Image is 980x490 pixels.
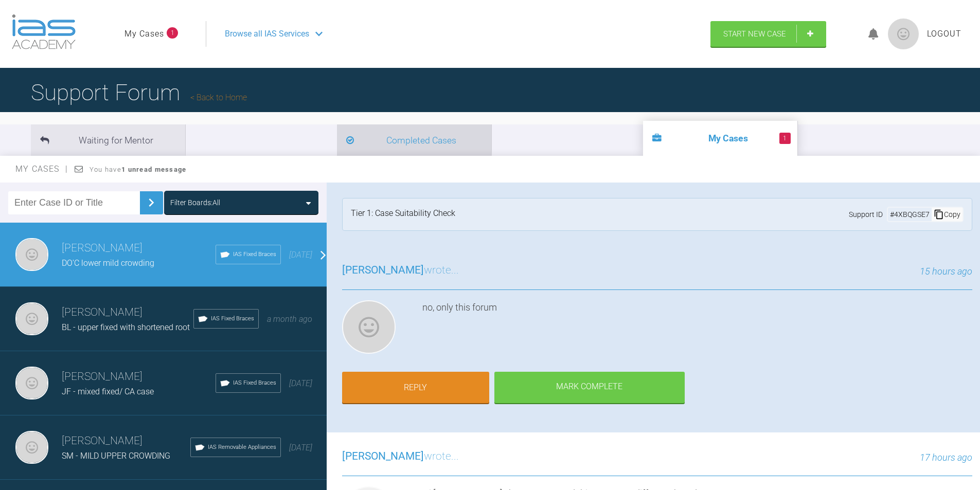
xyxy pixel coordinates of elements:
[62,368,216,386] h3: [PERSON_NAME]
[31,75,247,111] h1: Support Forum
[920,452,972,463] span: 17 hours ago
[779,133,791,144] span: 1
[337,124,491,156] li: Completed Cases
[233,250,276,259] span: IAS Fixed Braces
[888,209,932,220] div: # 4XBQGSE7
[167,27,178,39] span: 1
[211,314,254,323] span: IAS Fixed Braces
[190,93,247,102] a: Back to Home
[342,450,424,462] span: [PERSON_NAME]
[170,197,220,208] div: Filter Boards: All
[62,451,170,461] span: SM - MILD UPPER CROWDING
[15,431,48,464] img: Billy Campbell
[15,302,48,335] img: Billy Campbell
[124,27,164,41] a: My Cases
[267,314,312,324] span: a month ago
[342,264,424,276] span: [PERSON_NAME]
[342,372,489,404] a: Reply
[15,238,48,271] img: Billy Campbell
[351,207,455,222] div: Tier 1: Case Suitability Check
[62,322,190,332] span: BL - upper fixed with shortened root
[289,250,312,260] span: [DATE]
[342,448,459,465] h3: wrote...
[342,262,459,279] h3: wrote...
[494,372,685,404] div: Mark Complete
[888,19,919,49] img: profile.png
[927,27,961,41] a: Logout
[15,164,68,174] span: My Cases
[62,432,190,450] h3: [PERSON_NAME]
[12,14,76,49] img: logo-light.3e3ef733.png
[643,121,797,156] li: My Cases
[422,300,972,358] div: no, only this forum
[62,258,154,268] span: DO'C lower mild crowding
[62,304,193,321] h3: [PERSON_NAME]
[143,194,159,211] img: chevronRight.28bd32b0.svg
[710,21,826,47] a: Start New Case
[233,378,276,388] span: IAS Fixed Braces
[62,387,154,396] span: JF - mixed fixed/ CA case
[90,166,187,173] span: You have
[225,27,309,41] span: Browse all IAS Services
[932,208,963,221] div: Copy
[31,124,185,156] li: Waiting for Mentor
[289,378,312,388] span: [DATE]
[920,266,972,277] span: 15 hours ago
[723,29,786,39] span: Start New Case
[15,367,48,400] img: Billy Campbell
[121,166,186,173] strong: 1 unread message
[849,209,883,220] span: Support ID
[342,300,396,354] img: Billy Campbell
[289,443,312,452] span: [DATE]
[8,191,140,214] input: Enter Case ID or Title
[62,240,216,257] h3: [PERSON_NAME]
[208,443,276,452] span: IAS Removable Appliances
